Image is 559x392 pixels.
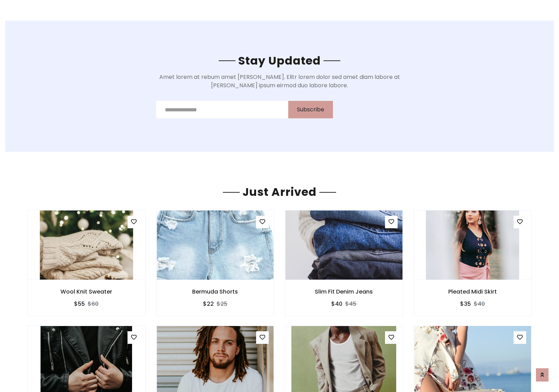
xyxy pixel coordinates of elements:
[157,288,274,295] h6: Bermuda Shorts
[28,288,145,295] h6: Wool Knit Sweater
[88,300,99,308] del: $60
[240,184,319,200] span: Just Arrived
[460,301,471,307] h6: $35
[285,288,403,295] h6: Slim Fit Denim Jeans
[156,73,403,90] p: Amet lorem at rebum amet [PERSON_NAME]. Elitr lorem dolor sed amet diam labore at [PERSON_NAME] i...
[345,300,356,308] del: $45
[288,101,333,118] button: Subscribe
[235,53,324,68] span: Stay Updated
[217,300,227,308] del: $25
[414,288,532,295] h6: Pleated Midi Skirt
[203,301,214,307] h6: $22
[331,301,342,307] h6: $40
[474,300,485,308] del: $40
[74,301,85,307] h6: $55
